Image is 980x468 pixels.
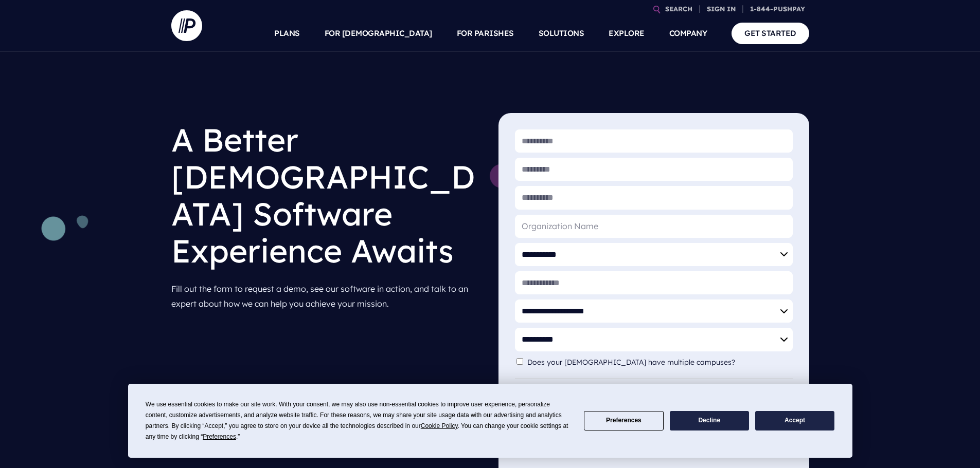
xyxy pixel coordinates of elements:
a: SOLUTIONS [539,15,584,51]
a: FOR PARISHES [457,15,514,51]
label: Does your [DEMOGRAPHIC_DATA] have multiple campuses? [527,358,740,367]
span: Preferences [203,433,236,440]
div: Cookie Consent Prompt [128,384,852,458]
div: By filling out the form you consent to receive information from Pushpay at the email address or t... [515,379,793,411]
a: PLANS [274,15,300,51]
a: COMPANY [669,15,707,51]
a: FOR [DEMOGRAPHIC_DATA] [325,15,432,51]
h1: A Better [DEMOGRAPHIC_DATA] Software Experience Awaits [171,113,482,277]
button: Decline [670,411,749,431]
span: Cookie Policy [421,422,458,429]
a: EXPLORE [609,15,645,51]
p: Fill out the form to request a demo, see our software in action, and talk to an expert about how ... [171,277,482,315]
div: We use essential cookies to make our site work. With your consent, we may also use non-essential ... [146,399,572,442]
input: Organization Name [515,215,793,238]
a: GET STARTED [732,23,809,44]
button: Preferences [584,411,663,431]
button: Accept [755,411,834,431]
